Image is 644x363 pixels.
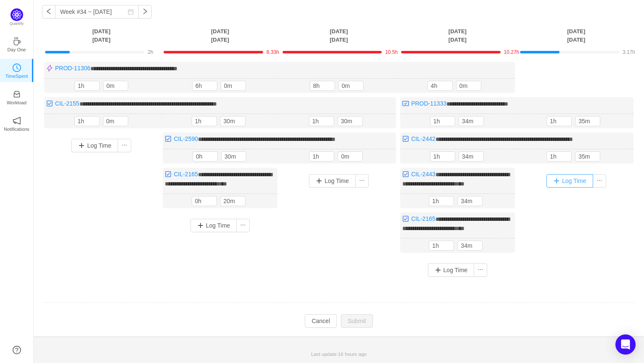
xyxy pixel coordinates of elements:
th: [DATE] [DATE] [280,27,398,44]
button: icon: right [138,5,152,19]
button: icon: ellipsis [355,174,369,188]
button: Log Time [71,139,118,152]
span: 16 hours ago [338,351,367,357]
a: CIL-2442 [411,135,435,142]
th: [DATE] [DATE] [161,27,279,44]
button: icon: ellipsis [118,139,131,152]
img: 10318 [402,171,409,178]
i: icon: inbox [13,90,21,98]
img: 10300 [402,100,409,107]
i: icon: clock-circle [13,64,21,72]
button: Log Time [428,263,475,277]
a: icon: inboxWorkload [13,93,21,101]
img: 10307 [46,65,53,72]
a: CIL-2165 [174,171,198,178]
p: Workload [7,99,26,106]
button: icon: ellipsis [474,263,487,277]
button: Cancel [305,314,337,328]
span: 10.27h [504,49,520,55]
img: 10318 [402,215,409,222]
span: 8.33h [267,49,279,55]
a: icon: notificationNotifications [13,119,21,127]
span: 10.5h [385,49,398,55]
div: Open Intercom Messenger [615,334,636,355]
th: [DATE] [DATE] [42,27,161,44]
p: Notifications [4,125,29,133]
i: icon: calendar [128,9,134,15]
a: icon: question-circle [13,346,21,354]
a: icon: coffeeDay One [13,40,21,48]
img: 10318 [165,171,172,178]
input: Select a week [55,5,139,19]
a: PROD-11306 [55,65,90,72]
i: icon: notification [13,117,21,125]
a: CIL-2155 [55,100,79,107]
button: Log Time [546,174,593,188]
img: 10318 [46,100,53,107]
a: CIL-2590 [174,135,198,142]
button: icon: ellipsis [236,219,250,232]
a: CIL-2165 [411,215,435,222]
a: CIL-2443 [411,171,435,178]
button: Submit [341,314,373,328]
button: Log Time [190,219,237,232]
span: 2h [148,49,153,55]
span: Last update: [311,351,367,357]
th: [DATE] [DATE] [398,27,517,44]
p: Day One [7,46,26,53]
img: 10318 [165,135,172,142]
th: [DATE] [DATE] [517,27,636,44]
button: icon: ellipsis [593,174,606,188]
i: icon: coffee [13,37,21,45]
button: Log Time [309,174,356,188]
p: TimeSpent [5,72,28,80]
img: Quantify [11,8,23,21]
a: icon: clock-circleTimeSpent [13,66,21,74]
a: PROD-11333 [411,100,446,107]
img: 10318 [402,135,409,142]
span: 3.17h [623,49,635,55]
p: Quantify [10,21,24,27]
button: icon: left [42,5,55,19]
